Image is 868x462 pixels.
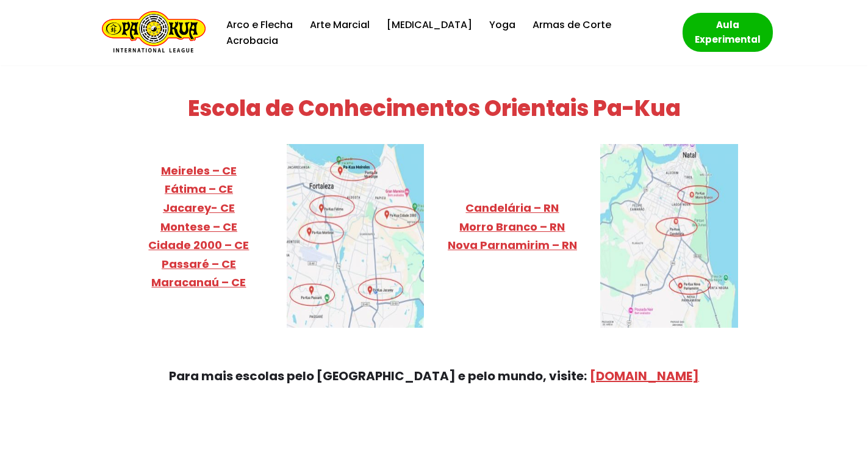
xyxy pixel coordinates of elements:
a: Armas de Corte [533,16,611,33]
a: [DOMAIN_NAME] [590,367,699,384]
a: Arco e Flecha [226,16,293,33]
a: Morro Branco – RNNova Parnamirim – RN [448,219,577,253]
a: Yoga [489,16,515,33]
h2: Escola de Conhecimentos Orientais Pa-Kua [5,91,864,126]
strong: Para mais escolas pelo [GEOGRAPHIC_DATA] e pelo mundo, visite: [169,367,587,384]
a: Candelária – RN [465,200,559,215]
a: Arte Marcial [310,16,370,33]
a: Aula Experimental [683,13,773,52]
a: Escola de Conhecimentos Orientais Pa-Kua Uma escola para toda família [96,11,206,54]
div: Menu primário [224,16,664,49]
a: Acrobacia [226,32,278,49]
a: [MEDICAL_DATA] [387,16,472,33]
a: Meireles – CEFátima – CEJacarey- CEMontese – CECidade 2000 – CEPassaré – CE [148,163,249,272]
a: Maracanaú – CE [151,275,246,290]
